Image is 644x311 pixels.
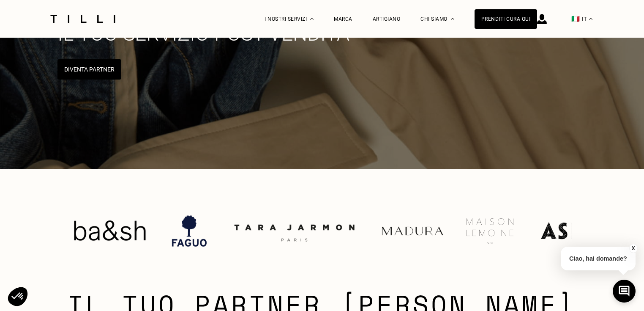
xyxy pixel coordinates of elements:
a: Artigiano [373,16,401,22]
p: Ciao, hai domande? [561,247,636,270]
span: 🇮🇹 [571,15,580,23]
img: Bash, retouches Paris [68,210,143,252]
img: Menu a discesa su [451,18,454,20]
img: Logo del servizio di sartoria Tilli [47,15,118,23]
button: Diventa Partner [57,59,121,80]
img: Menu a tendina [310,18,314,20]
a: Marca [334,16,352,22]
img: couturière Toulouse [227,216,354,246]
img: Faguo, retoucherie avec des couturières [164,210,206,252]
img: Maison Lemoine, retouches d’ourlets de rideaux [462,218,510,244]
a: Prenditi cura qui [475,9,538,29]
button: X [629,244,638,253]
img: menu déroulant [589,18,592,20]
img: Madura, retouches d’ourlets de rideaux [375,225,441,237]
img: icona di accesso [537,14,547,24]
